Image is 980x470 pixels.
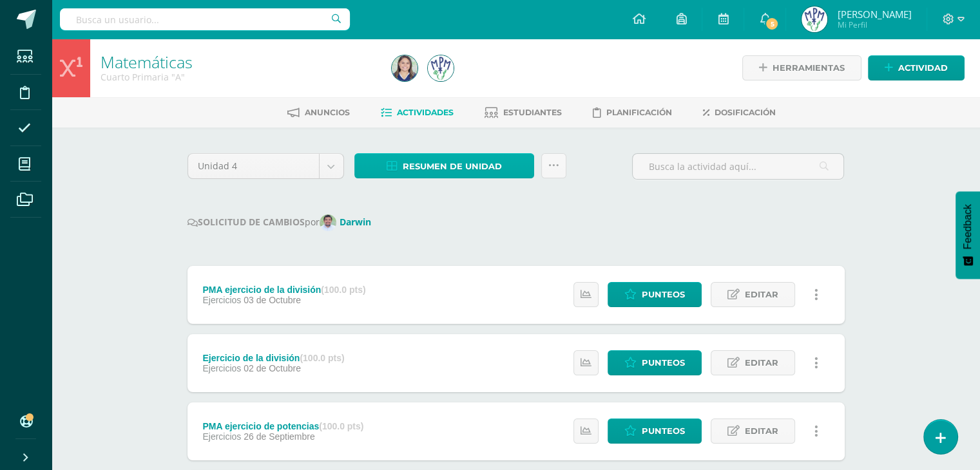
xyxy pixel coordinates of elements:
[745,283,778,306] span: Editar
[381,102,454,123] a: Actividades
[745,351,778,375] span: Editar
[244,295,301,305] span: 03 de Octubre
[633,154,843,179] input: Busca la actividad aquí...
[392,55,418,81] img: 120cd266101af703983fe096e6c875ba.png
[188,154,343,178] a: Unidad 4
[320,214,336,231] img: 57b0aa2598beb1b81eb5105011245eb2.png
[802,6,827,32] img: 25015d6c49a5a6564cc7757376dc025e.png
[745,419,778,443] span: Editar
[868,55,965,80] a: Actividad
[287,102,350,123] a: Anuncios
[608,350,702,375] a: Punteos
[503,108,562,117] span: Estudiantes
[703,102,776,123] a: Dosificación
[428,55,454,81] img: 25015d6c49a5a6564cc7757376dc025e.png
[300,353,344,363] strong: (100.0 pts)
[244,431,315,442] span: 26 de Septiembre
[202,431,241,442] span: Ejercicios
[340,216,371,228] strong: Darwin
[485,102,562,123] a: Estudiantes
[305,108,350,117] span: Anuncios
[837,8,911,21] span: [PERSON_NAME]
[202,353,344,363] div: Ejercicio de la división
[319,421,363,431] strong: (100.0 pts)
[608,282,702,307] a: Punteos
[956,191,980,279] button: Feedback - Mostrar encuesta
[101,71,376,83] div: Cuarto Primaria 'A'
[202,421,363,431] div: PMA ejercicio de potencias
[898,56,948,80] span: Actividad
[742,55,861,80] a: Herramientas
[354,153,534,178] a: Resumen de unidad
[202,295,241,305] span: Ejercicios
[101,53,376,71] h1: Matemáticas
[202,285,365,295] div: PMA ejercicio de la división
[244,363,301,373] span: 02 de Octubre
[765,17,779,31] span: 5
[321,285,365,295] strong: (100.0 pts)
[837,19,911,30] span: Mi Perfil
[642,419,685,443] span: Punteos
[593,102,672,123] a: Planificación
[397,108,454,117] span: Actividades
[101,51,193,73] a: Matemáticas
[773,56,845,80] span: Herramientas
[642,283,685,306] span: Punteos
[642,351,685,375] span: Punteos
[187,216,305,228] strong: SOLICITUD DE CAMBIOS
[606,108,672,117] span: Planificación
[320,216,376,228] a: Darwin
[608,418,702,444] a: Punteos
[715,108,776,117] span: Dosificación
[198,154,309,178] span: Unidad 4
[202,363,241,373] span: Ejercicios
[60,8,350,30] input: Busca un usuario...
[962,204,974,249] span: Feedback
[403,155,502,178] span: Resumen de unidad
[187,214,845,231] div: por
